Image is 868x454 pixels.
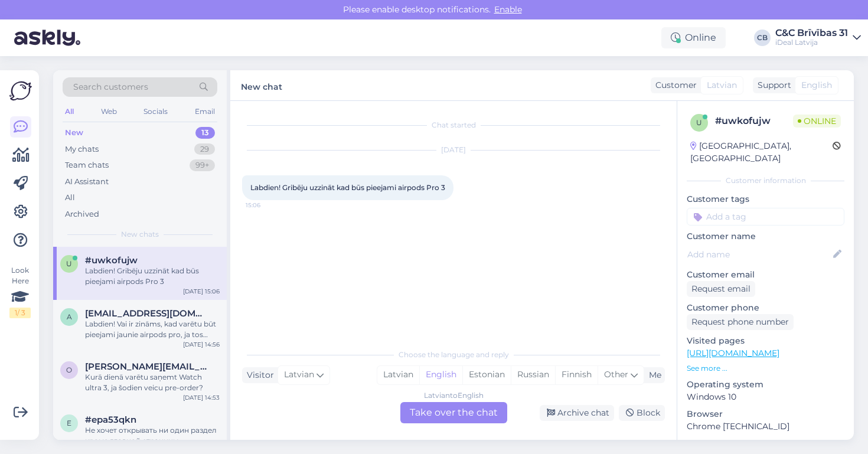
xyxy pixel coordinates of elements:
a: [URL][DOMAIN_NAME] [687,348,779,358]
span: Latvian [284,368,314,381]
div: [DATE] 15:06 [183,287,220,296]
div: Look Here [9,265,31,318]
span: o [66,365,72,374]
div: My chats [65,143,99,155]
div: Chat started [242,120,665,130]
div: CB [754,30,771,46]
p: Customer name [687,230,844,243]
div: English [419,366,462,384]
div: Visitor [242,369,274,381]
p: Customer email [687,269,844,281]
span: Other [604,369,628,380]
span: English [801,79,832,92]
input: Add name [687,248,831,261]
div: 29 [194,143,215,155]
div: Labdien! Vai ir zināms, kad varētu būt pieejami jaunie airpods pro, ja tos iepriekš pasūta? [85,319,220,340]
div: C&C Brīvības 31 [775,28,848,38]
div: Customer [651,79,697,92]
p: Visited pages [687,335,844,347]
p: Windows 10 [687,391,844,403]
span: u [696,118,702,127]
div: Block [619,405,665,421]
span: Online [793,115,841,128]
div: Support [753,79,791,92]
span: Search customers [73,81,148,93]
p: Chrome [TECHNICAL_ID] [687,420,844,433]
span: u [66,259,72,268]
span: Labdien! Gribēju uzzināt kad būs pieejami airpods Pro 3 [250,183,445,192]
div: Archived [65,208,99,220]
a: C&C Brīvības 31iDeal Latvija [775,28,861,47]
span: #uwkofujw [85,255,138,266]
div: Me [644,369,661,381]
div: Customer information [687,175,844,186]
div: Email [192,104,217,119]
p: Operating system [687,378,844,391]
span: Enable [491,4,526,15]
p: Customer phone [687,302,844,314]
span: #epa53qkn [85,414,136,425]
div: [DATE] [242,145,665,155]
div: Latvian to English [424,390,484,401]
p: See more ... [687,363,844,374]
div: Request phone number [687,314,794,330]
div: Kurā dienā varētu saņemt Watch ultra 3, ja šodien veicu pre-order? [85,372,220,393]
div: iDeal Latvija [775,38,848,47]
div: 1 / 3 [9,308,31,318]
div: AI Assistant [65,176,109,188]
div: Socials [141,104,170,119]
div: # uwkofujw [715,114,793,128]
div: Choose the language and reply [242,350,665,360]
div: [GEOGRAPHIC_DATA], [GEOGRAPHIC_DATA] [690,140,833,165]
div: Archive chat [540,405,614,421]
div: Estonian [462,366,511,384]
div: Labdien! Gribēju uzzināt kad būs pieejami airpods Pro 3 [85,266,220,287]
input: Add a tag [687,208,844,226]
span: New chats [121,229,159,240]
div: All [65,192,75,204]
span: a [67,312,72,321]
span: 15:06 [246,201,290,210]
div: Online [661,27,726,48]
span: aldisvimba9@gmail.com [85,308,208,319]
div: Finnish [555,366,598,384]
div: Take over the chat [400,402,507,423]
img: Askly Logo [9,80,32,102]
div: Web [99,104,119,119]
div: Russian [511,366,555,384]
p: Customer tags [687,193,844,205]
div: [DATE] 14:56 [183,340,220,349]
div: All [63,104,76,119]
div: 99+ [190,159,215,171]
span: e [67,419,71,427]
div: Request email [687,281,755,297]
div: [DATE] 14:53 [183,393,220,402]
span: Latvian [707,79,737,92]
label: New chat [241,77,282,93]
div: Latvian [377,366,419,384]
div: Team chats [65,159,109,171]
span: olafs.ozols@inbox.lv [85,361,208,372]
p: Browser [687,408,844,420]
div: 13 [195,127,215,139]
div: Не хочет открывать ни один раздел кроме главной страницы [85,425,220,446]
div: New [65,127,83,139]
